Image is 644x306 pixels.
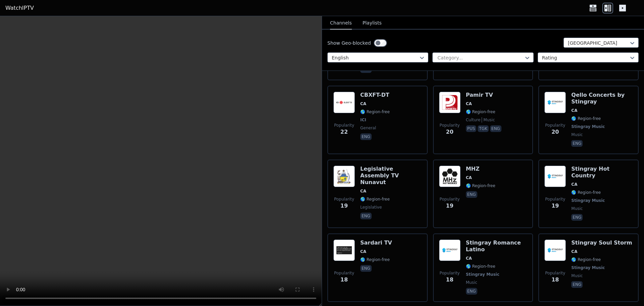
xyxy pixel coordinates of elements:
[466,288,477,295] p: eng
[466,280,477,285] span: music
[360,265,372,272] p: eng
[571,116,601,121] span: 🌎 Region-free
[466,183,495,188] span: 🌎 Region-free
[327,40,371,46] label: Show Geo-blocked
[571,265,605,270] span: Stingray Music
[340,202,348,210] span: 19
[360,101,366,106] span: CA
[360,249,366,254] span: CA
[340,276,348,284] span: 18
[571,206,583,211] span: music
[5,4,34,12] a: WatchIPTV
[334,123,354,128] span: Popularity
[360,188,366,194] span: CA
[333,239,355,261] img: Sardari TV
[333,92,355,113] img: CBXFT-DT
[571,257,601,262] span: 🌎 Region-free
[551,276,559,284] span: 18
[466,256,472,261] span: CA
[439,92,461,113] img: Pamir TV
[571,92,633,105] h6: Qello Concerts by Stingray
[466,101,472,106] span: CA
[466,272,499,277] span: Stingray Music
[571,239,632,246] h6: Stingray Soul Storm
[440,123,460,128] span: Popularity
[571,132,583,137] span: music
[360,117,366,123] span: ICI
[360,92,390,98] h6: CBXFT-DT
[466,264,495,269] span: 🌎 Region-free
[571,166,633,179] h6: Stingray Hot Country
[545,123,565,128] span: Popularity
[360,257,390,262] span: 🌎 Region-free
[360,196,390,202] span: 🌎 Region-free
[466,166,495,172] h6: MHZ
[571,190,601,195] span: 🌎 Region-free
[446,202,453,210] span: 19
[360,125,376,131] span: general
[360,166,422,186] h6: Legislative Assembly TV Nunavut
[466,125,477,132] p: pus
[466,117,481,123] span: culture
[571,108,577,113] span: CA
[363,17,382,30] button: Playlists
[551,128,559,136] span: 20
[360,239,392,246] h6: Sardari TV
[571,281,583,288] p: eng
[466,239,527,253] h6: Stingray Romance Latino
[334,270,354,276] span: Popularity
[333,166,355,187] img: Legislative Assembly TV Nunavut
[330,17,352,30] button: Channels
[466,92,503,98] h6: Pamir TV
[446,128,453,136] span: 20
[545,270,565,276] span: Popularity
[439,166,461,187] img: MHZ
[571,124,605,129] span: Stingray Music
[466,109,495,115] span: 🌎 Region-free
[571,140,583,147] p: eng
[360,205,382,210] span: legislative
[466,175,472,180] span: CA
[478,125,489,132] p: tgk
[440,196,460,202] span: Popularity
[544,92,566,113] img: Qello Concerts by Stingray
[360,109,390,115] span: 🌎 Region-free
[571,198,605,203] span: Stingray Music
[544,166,566,187] img: Stingray Hot Country
[490,125,501,132] p: eng
[466,191,477,198] p: eng
[482,117,495,123] span: music
[571,182,577,187] span: CA
[545,196,565,202] span: Popularity
[571,273,583,278] span: music
[360,133,372,140] p: eng
[439,239,461,261] img: Stingray Romance Latino
[551,202,559,210] span: 19
[360,213,372,219] p: eng
[334,196,354,202] span: Popularity
[446,276,453,284] span: 18
[571,249,577,254] span: CA
[544,239,566,261] img: Stingray Soul Storm
[440,270,460,276] span: Popularity
[571,214,583,221] p: eng
[340,128,348,136] span: 22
